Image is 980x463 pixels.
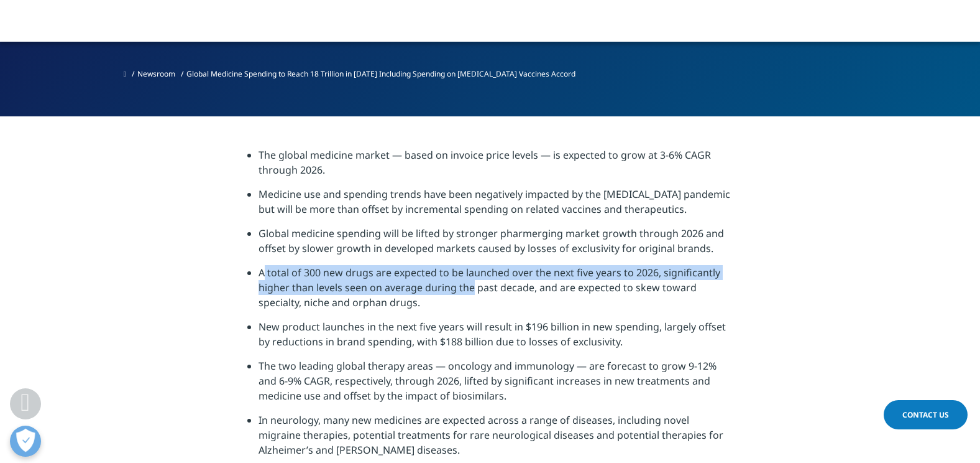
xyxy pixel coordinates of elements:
li: New product launches in the next five years will result in $196 billion in new spending, largely ... [259,319,733,358]
li: The global medicine market — based on invoice price levels — is expected to grow at 3-6% CAGR thr... [259,147,733,187]
button: Open Preferences [10,426,41,457]
span: Global Medicine Spending to Reach 18 Trillion in [DATE] Including Spending on [MEDICAL_DATA] Vacc... [186,68,575,79]
li: Global medicine spending will be lifted by stronger pharmerging market growth through 2026 and of... [259,226,733,265]
span: Contact Us [902,409,949,420]
li: A total of 300 new drugs are expected to be launched over the next five years to 2026, significan... [259,265,733,319]
a: Contact Us [884,400,968,429]
li: Medicine use and spending trends have been negatively impacted by the [MEDICAL_DATA] pandemic but... [259,187,733,226]
a: Newsroom [137,68,175,79]
li: The two leading global therapy areas — oncology and immunology — are forecast to grow 9-12% and 6... [259,358,733,413]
